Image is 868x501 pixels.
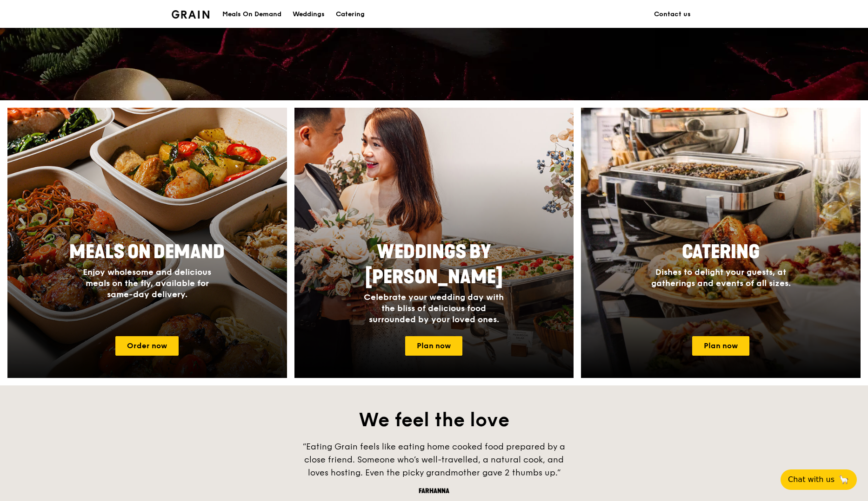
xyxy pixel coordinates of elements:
a: Plan now [692,336,749,356]
span: Catering [682,241,760,263]
a: Weddings by [PERSON_NAME]Celebrate your wedding day with the bliss of delicious food surrounded b... [294,108,574,378]
div: Farhanna [294,487,574,496]
img: weddings-card.4f3003b8.jpg [294,108,574,378]
div: “Eating Grain feels like eating home cooked food prepared by a close friend. Someone who’s well-t... [294,440,574,479]
a: Plan now [405,336,462,356]
div: Weddings [293,0,325,28]
span: Chat with us [788,474,835,485]
div: Catering [336,0,365,28]
span: 🦙 [838,474,849,485]
span: Meals On Demand [69,241,225,263]
a: Catering [330,0,370,28]
a: Order now [115,336,179,356]
span: Enjoy wholesome and delicious meals on the fly, available for same-day delivery. [83,267,211,299]
img: Grain [172,10,209,19]
a: Contact us [648,0,696,28]
span: Celebrate your wedding day with the bliss of delicious food surrounded by your loved ones. [364,292,504,325]
span: Weddings by [PERSON_NAME] [365,241,503,288]
a: CateringDishes to delight your guests, at gatherings and events of all sizes.Plan now [581,108,861,378]
div: Meals On Demand [222,0,281,28]
a: Meals On DemandEnjoy wholesome and delicious meals on the fly, available for same-day delivery.Or... [7,108,287,378]
span: Dishes to delight your guests, at gatherings and events of all sizes. [651,267,791,288]
a: Weddings [287,0,330,28]
button: Chat with us🦙 [781,469,857,490]
img: catering-card.e1cfaf3e.jpg [581,108,861,378]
